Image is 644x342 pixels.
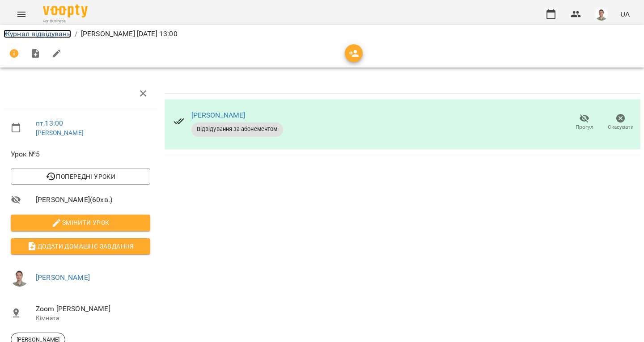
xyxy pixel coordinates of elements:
[81,29,178,39] p: [PERSON_NAME] [DATE] 13:00
[11,238,150,254] button: Додати домашнє завдання
[576,123,593,131] span: Прогул
[36,304,150,314] span: Zoom [PERSON_NAME]
[36,119,63,127] a: пт , 13:00
[11,4,32,25] button: Menu
[36,314,150,323] p: Кімната
[18,241,143,252] span: Додати домашнє завдання
[595,8,608,21] img: 08937551b77b2e829bc2e90478a9daa6.png
[11,169,150,185] button: Попередні уроки
[602,110,639,135] button: Скасувати
[4,30,71,38] a: Журнал відвідувань
[4,29,640,39] nav: breadcrumb
[43,4,88,17] img: Voopty Logo
[608,123,634,131] span: Скасувати
[620,9,630,19] span: UA
[191,111,246,119] a: [PERSON_NAME]
[36,273,90,282] a: [PERSON_NAME]
[11,149,150,160] span: Урок №5
[18,217,143,228] span: Змінити урок
[18,171,143,182] span: Попередні уроки
[43,18,88,24] span: For Business
[36,194,150,205] span: [PERSON_NAME] ( 60 хв. )
[566,110,602,135] button: Прогул
[617,6,633,22] button: UA
[11,215,150,231] button: Змінити урок
[191,125,283,133] span: Відвідування за абонементом
[75,29,77,39] li: /
[11,269,29,287] img: 08937551b77b2e829bc2e90478a9daa6.png
[36,129,84,136] a: [PERSON_NAME]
